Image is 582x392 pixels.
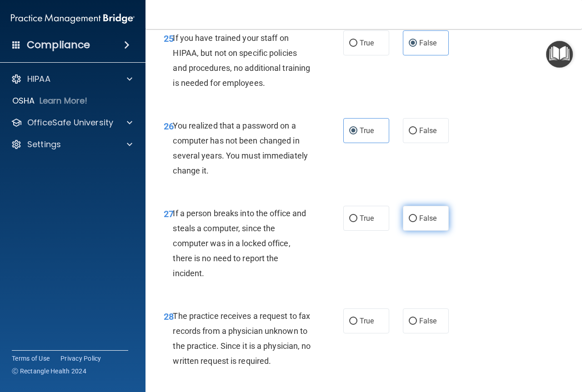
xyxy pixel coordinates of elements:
[11,74,132,84] a: HIPAA
[349,40,357,47] input: True
[173,208,306,278] span: If a person breaks into the office and steals a computer, since the computer was in a locked offi...
[11,117,132,128] a: OfficeSafe University
[11,10,135,28] img: PMB logo
[27,139,61,150] p: Settings
[12,354,50,363] a: Terms of Use
[360,317,374,325] span: True
[409,40,417,47] input: False
[27,117,113,128] p: OfficeSafe University
[409,128,417,134] input: False
[173,311,311,366] span: The practice receives a request to fax records from a physician unknown to the practice. Since it...
[40,95,88,106] p: Learn More!
[173,121,308,176] span: You realized that a password on a computer has not been changed in several years. You must immedi...
[60,354,101,363] a: Privacy Policy
[360,39,374,47] span: True
[349,128,357,134] input: True
[425,327,571,364] iframe: Drift Widget Chat Controller
[11,139,132,150] a: Settings
[164,33,174,44] span: 25
[164,121,174,132] span: 26
[419,39,437,47] span: False
[409,215,417,222] input: False
[173,33,310,88] span: If you have trained your staff on HIPAA, but not on specific policies and procedures, no addition...
[27,39,90,51] h4: Compliance
[419,126,437,135] span: False
[546,41,573,68] button: Open Resource Center
[12,95,35,106] p: OSHA
[27,74,50,84] p: HIPAA
[12,367,86,376] span: Ⓒ Rectangle Health 2024
[164,208,174,219] span: 27
[360,126,374,135] span: True
[409,318,417,325] input: False
[164,311,174,322] span: 28
[349,215,357,222] input: True
[360,214,374,223] span: True
[349,318,357,325] input: True
[419,317,437,325] span: False
[419,214,437,223] span: False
